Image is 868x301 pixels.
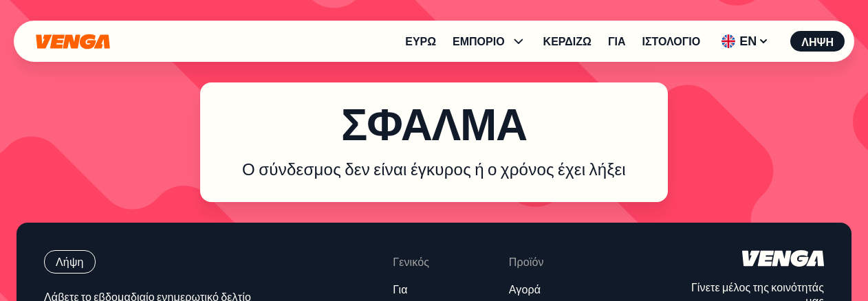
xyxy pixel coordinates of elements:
font: Κερδίζω [543,34,592,48]
a: Λήψη [44,250,281,274]
font: Προϊόν [509,254,544,269]
a: Για [608,36,626,47]
button: Λήψη [790,31,845,52]
font: Γενικός [393,254,429,269]
font: Για [608,34,626,48]
svg: Σπίτι [34,34,111,49]
font: Για [393,282,407,296]
font: Λήψη [56,254,84,269]
a: Ιστολόγιο [642,36,701,47]
span: ΕΝ [717,30,774,52]
font: Αγορά [509,282,541,296]
font: Σφάλμα [341,94,527,152]
span: ΕΜΠΟΡΙΟ [453,33,527,49]
img: σημαία-ΗΒ [721,34,735,48]
a: Για [393,282,407,297]
a: Ευρώ [405,36,436,47]
svg: Σπίτι [742,250,824,267]
font: Λήψη [801,34,834,49]
font: ΕΝ [739,32,757,49]
font: Ιστολόγιο [642,34,701,48]
a: Κερδίζω [543,36,592,47]
font: Ευρώ [405,34,436,48]
font: Ο σύνδεσμος δεν είναι έγκυρος ή ο χρόνος έχει λήξει [242,158,626,179]
font: ΕΜΠΟΡΙΟ [453,34,505,48]
a: Αγορά [509,282,541,297]
button: Λήψη [44,250,96,274]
